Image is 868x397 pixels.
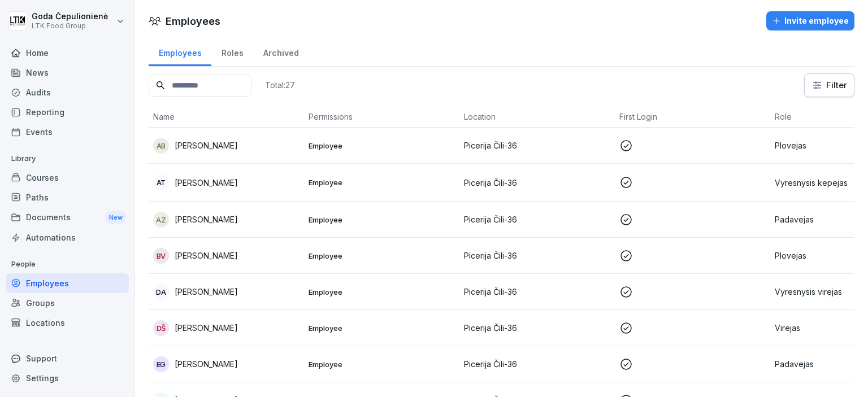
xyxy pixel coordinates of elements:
[6,207,129,228] a: DocumentsNew
[153,138,169,154] div: AB
[175,286,238,298] p: [PERSON_NAME]
[766,11,854,30] button: Invite employee
[6,63,129,82] a: News
[6,168,129,187] a: Courses
[6,207,129,228] div: Documents
[464,250,610,261] p: Picerija Čili-36
[304,106,459,128] th: Permissions
[153,320,169,336] div: DŠ
[309,287,455,297] p: Employee
[166,14,220,29] h1: Employees
[6,348,129,368] div: Support
[309,215,455,225] p: Employee
[6,82,129,102] a: Audits
[309,177,455,187] p: Employee
[6,293,129,313] a: Groups
[153,284,169,300] div: DA
[309,251,455,261] p: Employee
[106,211,125,224] div: New
[805,74,854,97] button: Filter
[149,106,304,128] th: Name
[464,139,610,151] p: Picerija Čili-36
[6,313,129,333] a: Locations
[6,150,129,168] p: Library
[211,37,253,66] a: Roles
[309,141,455,151] p: Employee
[32,22,108,30] p: LTK Food Group
[153,174,169,190] div: AT
[464,358,610,370] p: Picerija Čili-36
[153,356,169,372] div: EG
[459,106,615,128] th: Location
[6,368,129,388] a: Settings
[464,177,610,189] p: Picerija Čili-36
[6,255,129,273] p: People
[772,15,849,27] div: Invite employee
[6,187,129,207] a: Paths
[464,322,610,334] p: Picerija Čili-36
[175,322,238,334] p: [PERSON_NAME]
[464,213,610,225] p: Picerija Čili-36
[175,358,238,370] p: [PERSON_NAME]
[175,139,238,151] p: [PERSON_NAME]
[6,273,129,293] a: Employees
[6,102,129,122] a: Reporting
[615,106,770,128] th: First Login
[175,213,238,225] p: [PERSON_NAME]
[309,359,455,369] p: Employee
[175,177,238,189] p: [PERSON_NAME]
[6,43,129,63] a: Home
[153,248,169,264] div: BV
[175,250,238,261] p: [PERSON_NAME]
[253,37,309,66] a: Archived
[149,37,211,66] a: Employees
[6,122,129,142] a: Events
[811,80,847,91] div: Filter
[32,12,108,21] p: Goda Čepulionienė
[464,286,610,298] p: Picerija Čili-36
[265,80,295,90] p: Total: 27
[309,323,455,333] p: Employee
[6,228,129,247] a: Automations
[153,212,169,228] div: AZ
